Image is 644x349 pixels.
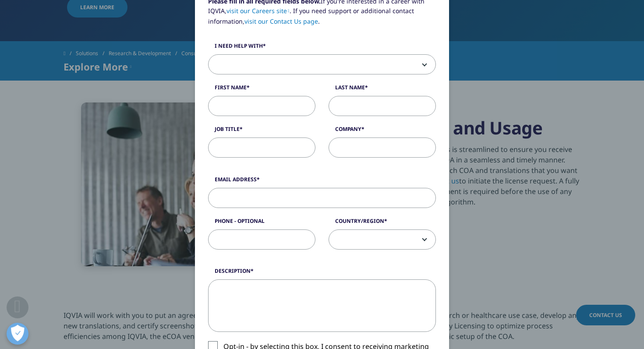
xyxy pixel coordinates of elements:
[7,323,28,345] button: Open Preferences
[244,17,318,25] a: visit our Contact Us page
[208,217,315,229] label: Phone - Optional
[208,176,436,188] label: Email Address
[226,7,290,15] a: visit our Careers site
[329,125,436,137] label: Company
[208,267,436,279] label: Description
[329,84,436,96] label: Last Name
[329,217,436,229] label: Country/Region
[208,84,315,96] label: First Name
[208,42,436,54] label: I need help with
[208,125,315,137] label: Job Title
